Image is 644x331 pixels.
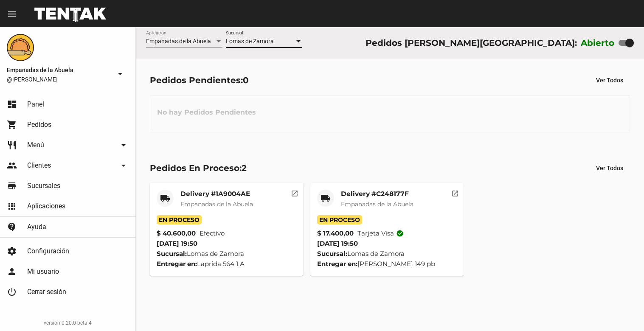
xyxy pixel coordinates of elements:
span: Empanadas de la Abuela [180,200,253,208]
span: Empanadas de la Abuela [341,200,413,208]
mat-icon: contact_support [7,222,17,232]
mat-icon: person [7,266,17,277]
div: Laprida 564 1 A [157,259,296,269]
div: Lomas de Zamora [157,249,296,259]
mat-icon: arrow_drop_down [115,69,125,79]
span: @[PERSON_NAME] [7,75,112,84]
span: [DATE] 19:50 [317,239,358,247]
strong: Sucursal: [317,250,347,258]
span: Clientes [27,161,51,170]
iframe: chat widget [608,297,636,323]
label: Abierto [581,36,615,50]
span: [DATE] 19:50 [157,239,197,247]
mat-icon: store [7,181,17,191]
span: Ayuda [27,223,46,231]
span: Cerrar sesión [27,288,66,296]
span: Ver Todos [596,77,623,84]
span: En Proceso [157,215,202,224]
span: Mi usuario [27,267,59,276]
button: Ver Todos [589,160,630,176]
mat-icon: arrow_drop_down [118,160,129,171]
mat-icon: restaurant [7,140,17,150]
span: Lomas de Zamora [226,38,274,45]
mat-icon: dashboard [7,99,17,109]
mat-icon: people [7,160,17,171]
span: Efectivo [200,228,225,238]
span: Configuración [27,247,69,255]
span: En Proceso [317,215,362,224]
div: Lomas de Zamora [317,249,457,259]
span: Aplicaciones [27,202,65,210]
span: 0 [243,75,249,85]
mat-icon: local_shipping [160,193,170,203]
span: Empanadas de la Abuela [146,38,211,45]
mat-icon: local_shipping [321,193,331,203]
strong: Sucursal: [157,250,187,258]
div: Pedidos Pendientes: [150,73,249,87]
span: Empanadas de la Abuela [7,65,112,75]
mat-icon: check_circle [396,230,404,237]
span: 2 [242,163,247,173]
div: Pedidos [PERSON_NAME][GEOGRAPHIC_DATA]: [366,36,577,50]
span: Menú [27,141,44,149]
span: Tarjeta visa [357,228,404,238]
button: Ver Todos [589,73,630,88]
mat-icon: open_in_new [451,188,459,196]
span: Pedidos [27,121,51,129]
strong: $ 17.400,00 [317,228,354,238]
div: Pedidos En Proceso: [150,161,247,175]
span: Sucursales [27,182,60,190]
span: Panel [27,100,44,109]
img: f0136945-ed32-4f7c-91e3-a375bc4bb2c5.png [7,34,34,61]
mat-icon: open_in_new [291,188,298,196]
mat-icon: shopping_cart [7,120,17,130]
div: [PERSON_NAME] 149 pb [317,259,457,269]
mat-icon: arrow_drop_down [118,140,129,150]
mat-icon: power_settings_new [7,287,17,297]
mat-card-title: Delivery #1A9004AE [180,190,253,198]
strong: Entregar en: [317,260,357,268]
mat-card-title: Delivery #C248177F [341,190,413,198]
span: Ver Todos [596,165,623,171]
mat-icon: settings [7,246,17,256]
strong: $ 40.600,00 [157,228,196,238]
div: version 0.20.0-beta.4 [7,319,129,327]
h3: No hay Pedidos Pendientes [150,100,263,125]
mat-icon: apps [7,201,17,211]
strong: Entregar en: [157,260,197,268]
mat-icon: menu [7,9,17,19]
